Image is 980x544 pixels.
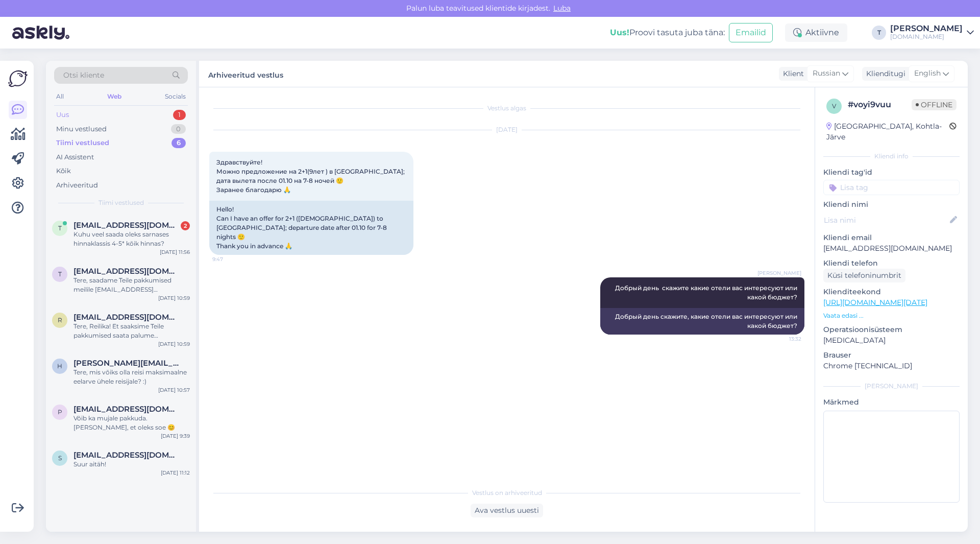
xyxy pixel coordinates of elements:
p: Kliendi telefon [823,258,960,269]
div: [DOMAIN_NAME] [890,33,963,41]
div: [DATE] 10:59 [158,294,190,302]
div: 0 [171,124,186,134]
p: [EMAIL_ADDRESS][DOMAIN_NAME] [823,243,960,254]
p: Kliendi tag'id [823,167,960,178]
div: Klienditugi [862,68,905,79]
div: Minu vestlused [56,124,107,134]
span: v [832,102,836,110]
div: [DATE] 11:12 [161,469,190,477]
a: [URL][DOMAIN_NAME][DATE] [823,298,927,307]
p: [MEDICAL_DATA] [823,335,960,346]
div: [DATE] 9:39 [161,432,190,440]
span: [PERSON_NAME] [757,269,801,277]
div: 1 [173,110,186,120]
span: p [58,408,62,416]
div: 2 [181,221,190,230]
span: stella.burtseva@gmail.com [73,451,180,460]
div: [PERSON_NAME] [890,25,963,33]
div: Hello! Can I have an offer for 2+1 ([DEMOGRAPHIC_DATA]) to [GEOGRAPHIC_DATA]; departure date afte... [209,201,413,255]
p: Vaata edasi ... [823,311,960,320]
div: 6 [171,138,186,148]
div: Uus [56,110,69,120]
input: Lisa tag [823,180,960,195]
div: Ava vestlus uuesti [471,504,543,517]
span: Luba [550,4,574,13]
span: Otsi kliente [63,70,104,81]
div: Tiimi vestlused [56,138,109,148]
span: English [914,68,941,79]
div: Kliendi info [823,152,960,161]
span: Tiimi vestlused [99,198,144,207]
span: Triin.laustam@gmail.com [73,221,180,230]
span: Russian [813,68,840,79]
p: Märkmed [823,397,960,408]
span: reilikav@gmail.com [73,313,180,322]
div: AI Assistent [56,152,94,162]
div: Tere, mis võiks olla reisi maksimaalne eelarve ühele reisijale? :) [73,368,190,386]
div: Socials [163,90,188,103]
div: T [872,26,886,40]
div: Tere, saadame Teile pakkumised meilile [EMAIL_ADDRESS][DOMAIN_NAME] tänase päeva jooksul :) [73,276,190,294]
span: heidi.hurt@mail.ee [73,359,180,368]
button: Emailid [729,23,773,42]
div: [DATE] 11:56 [160,248,190,256]
p: Operatsioonisüsteem [823,324,960,335]
div: All [54,90,66,103]
div: Küsi telefoninumbrit [823,269,905,282]
span: Offline [912,99,957,110]
div: Aktiivne [785,23,847,42]
div: [DATE] 10:57 [158,386,190,394]
input: Lisa nimi [824,215,948,226]
div: [DATE] 10:59 [158,340,190,348]
span: Vestlus on arhiveeritud [472,488,542,498]
label: Arhiveeritud vestlus [208,67,283,81]
span: takkhelen@gmail.com [73,267,180,276]
div: [GEOGRAPHIC_DATA], Kohtla-Järve [826,121,949,143]
p: Chrome [TECHNICAL_ID] [823,361,960,371]
div: [DATE] [209,125,804,134]
div: Добрый день скажите, какие отели вас интересуют или какой бюджет? [600,308,804,335]
div: # voyi9vuu [848,99,912,111]
span: Добрый день скажите какие отели вас интересуют или какой бюджет? [615,284,799,301]
p: Klienditeekond [823,287,960,297]
p: Kliendi nimi [823,199,960,210]
img: Askly Logo [8,69,28,88]
p: Brauser [823,350,960,361]
b: Uus! [610,28,629,37]
div: Web [105,90,124,103]
span: s [58,454,62,462]
span: h [57,362,62,370]
div: Suur aitäh! [73,460,190,469]
p: Kliendi email [823,232,960,243]
div: Tere, Reilika! Et saaksime Teile pakkumised saata palume täpsustada, kuidas toimuks tubadesse jag... [73,322,190,340]
a: [PERSON_NAME][DOMAIN_NAME] [890,25,974,41]
div: Kuhu veel saada oleks sarnases hinnaklassis 4-5* kõik hinnas? [73,230,190,248]
span: 13:32 [763,335,801,343]
span: 9:47 [212,255,251,263]
div: Proovi tasuta juba täna: [610,27,725,39]
div: Klient [779,68,804,79]
div: Arhiveeritud [56,180,98,191]
span: r [58,316,62,324]
span: pillekatre@gmail.com [73,405,180,414]
div: Vestlus algas [209,104,804,113]
span: T [58,224,62,232]
span: Здравствуйте! Можно предложение на 2+1(9лет ) в [GEOGRAPHIC_DATA]; дата вылета после 01.10 на 7-8... [216,158,406,194]
div: [PERSON_NAME] [823,382,960,391]
div: Võib ka mujale pakkuda. [PERSON_NAME], et oleks soe 😊 [73,414,190,432]
div: Kõik [56,166,71,176]
span: t [58,270,62,278]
